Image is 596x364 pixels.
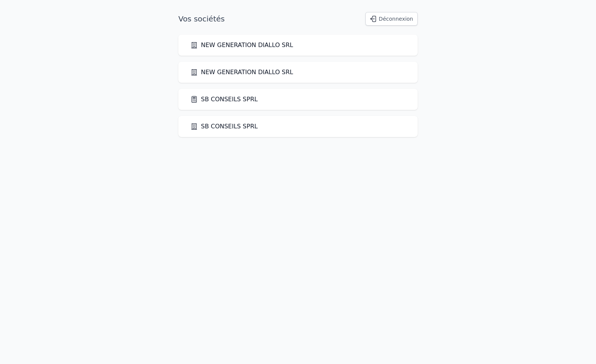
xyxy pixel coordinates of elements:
[190,122,258,131] a: SB CONSEILS SPRL
[190,41,293,50] a: NEW GENERATION DIALLO SRL
[365,12,418,26] button: Déconnexion
[190,68,293,77] a: NEW GENERATION DIALLO SRL
[190,95,258,104] a: SB CONSEILS SPRL
[178,14,225,24] h1: Vos sociétés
